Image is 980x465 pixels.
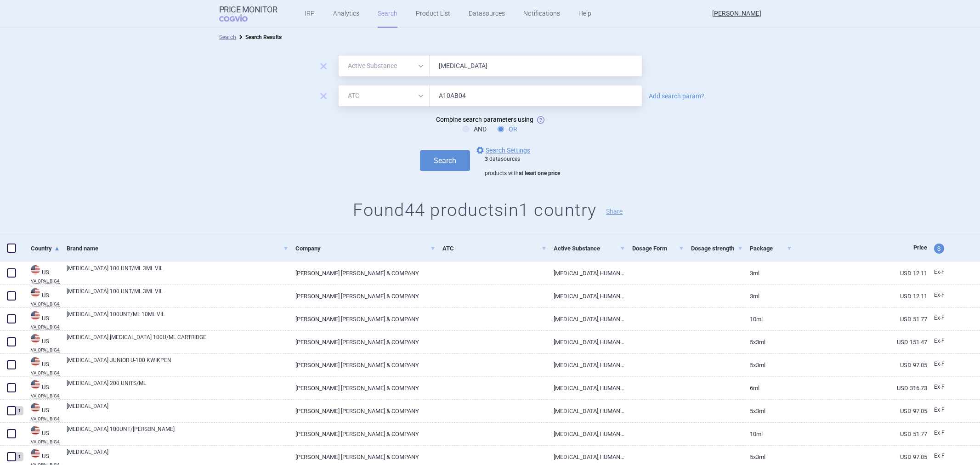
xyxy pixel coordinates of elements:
abbr: VA OPAL BIG4 — US Department of Veteran Affairs (VA), Office of Procurement, Acquisition and Logi... [31,371,60,375]
a: USD 151.47 [792,331,927,353]
a: Company [295,237,436,260]
a: Ex-F [927,403,961,417]
abbr: VA OPAL BIG4 — US Department of Veteran Affairs (VA), Office of Procurement, Acquisition and Logi... [31,417,60,421]
a: [MEDICAL_DATA],HUMAN 200 UNT/ML INJ,KWIKPEN,3ML [547,377,625,399]
a: [MEDICAL_DATA] 200 UNITS/ML [67,379,289,396]
a: [MEDICAL_DATA],HUMAN 100 UNT/ML 3ML,KWIKPEN [547,354,625,376]
a: Dosage strength [691,237,743,260]
a: ATC [442,237,547,260]
a: USD 316.73 [792,377,927,399]
a: [MEDICAL_DATA] [67,402,289,419]
a: USUSVA OPAL BIG4 [24,379,60,398]
a: Ex-F [927,266,961,279]
a: [MEDICAL_DATA] 100 UNT/ML 3ML VIL [67,287,289,304]
span: Ex-factory price [934,384,945,390]
li: Search [219,33,236,42]
span: Ex-factory price [934,269,945,275]
abbr: VA OPAL BIG4 — US Department of Veteran Affairs (VA), Office of Procurement, Acquisition and Logi... [31,279,60,284]
a: [PERSON_NAME] [PERSON_NAME] & COMPANY [289,423,436,445]
a: USD 12.11 [792,262,927,284]
a: USUSVA OPAL BIG4 [24,425,60,444]
span: Ex-factory price [934,407,945,413]
a: [MEDICAL_DATA],HUMAN 100 UNT/ML INJ,[MEDICAL_DATA] [547,262,625,284]
a: [PERSON_NAME] [PERSON_NAME] & COMPANY [289,354,436,376]
strong: Price Monitor [219,5,278,14]
span: Price [913,244,927,251]
img: United States [31,403,40,412]
strong: 3 [485,156,488,162]
a: USUSVA OPAL BIG4 [24,287,60,306]
a: 3ML [743,262,792,284]
img: United States [31,426,40,435]
a: USD 51.77 [792,308,927,330]
strong: Search Results [245,34,282,40]
a: [MEDICAL_DATA],HUMAN 100 UNIT/ML INJ,CARTRIDGE,3ML [547,331,625,353]
a: [MEDICAL_DATA] [MEDICAL_DATA] 100U/ML CARTRIDGE [67,333,289,350]
button: Share [606,208,623,215]
a: Dosage Form [632,237,684,260]
a: Ex-F [927,449,961,463]
a: USUSVA OPAL BIG4 [24,264,60,284]
a: [PERSON_NAME] [PERSON_NAME] & COMPANY [289,331,436,353]
a: Ex-F [927,289,961,302]
div: 1 [15,452,23,461]
a: [MEDICAL_DATA] [67,448,289,465]
a: [MEDICAL_DATA] 100 UNT/ML 3ML VIL [67,264,289,281]
img: United States [31,449,40,458]
a: [PERSON_NAME] [PERSON_NAME] & COMPANY [289,400,436,422]
span: Ex-factory price [934,315,945,321]
a: Price MonitorCOGVIO [219,5,278,23]
a: USUSVA OPAL BIG4 [24,402,60,421]
a: Search Settings [475,145,530,156]
a: [PERSON_NAME] [PERSON_NAME] & COMPANY [289,285,436,307]
img: United States [31,265,40,274]
a: [MEDICAL_DATA],HUMAN 50/50 3ML INJ,KWIKPEN [547,400,625,422]
span: Ex-factory price [934,338,945,344]
strong: at least one price [519,170,560,176]
a: Ex-F [927,380,961,394]
abbr: VA OPAL BIG4 — US Department of Veteran Affairs (VA), Office of Procurement, Acquisition and Logi... [31,302,60,306]
a: [MEDICAL_DATA] 100UNT/ML 10ML VIL [67,310,289,327]
a: Ex-F [927,335,961,348]
abbr: VA OPAL BIG4 — US Department of Veteran Affairs (VA), Office of Procurement, Acquisition and Logi... [31,348,60,352]
a: Package [750,237,792,260]
a: Active Substance [554,237,625,260]
span: COGVIO [219,14,261,22]
a: 5X3ML [743,331,792,353]
a: USUSVA OPAL BIG4 [24,356,60,375]
abbr: VA OPAL BIG4 — US Department of Veteran Affairs (VA), Office of Procurement, Acquisition and Logi... [31,325,60,329]
a: 10ML [743,423,792,445]
span: Ex-factory price [934,430,945,436]
a: USUSVA OPAL BIG4 [24,310,60,329]
img: United States [31,380,40,389]
a: USD 97.05 [792,354,927,376]
li: Search Results [236,33,282,42]
a: USD 97.05 [792,400,927,422]
a: 5X3ML [743,354,792,376]
a: USD 51.77 [792,423,927,445]
a: [MEDICAL_DATA],HUMAN 75/25 INJ,[MEDICAL_DATA] [547,423,625,445]
a: [PERSON_NAME] [PERSON_NAME] & COMPANY [289,308,436,330]
a: [MEDICAL_DATA],HUMAN 100 UNT/ML INJ,[MEDICAL_DATA] [547,285,625,307]
img: United States [31,311,40,320]
label: OR [498,125,517,134]
a: USD 12.11 [792,285,927,307]
img: United States [31,357,40,366]
label: AND [463,125,487,134]
img: United States [31,334,40,343]
a: [PERSON_NAME] [PERSON_NAME] & COMPANY [289,262,436,284]
a: Brand name [67,237,289,260]
a: 5X3ML [743,400,792,422]
span: Ex-factory price [934,292,945,298]
img: United States [31,288,40,297]
a: [MEDICAL_DATA],HUMAN 100 UNT/ML INJ,[MEDICAL_DATA] [547,308,625,330]
a: [MEDICAL_DATA] 100UNT/[PERSON_NAME] [67,425,289,442]
a: 6ML [743,377,792,399]
a: [MEDICAL_DATA] JUNIOR U-100 KWIKPEN [67,356,289,373]
a: USUSVA OPAL BIG4 [24,333,60,352]
abbr: VA OPAL BIG4 — US Department of Veteran Affairs (VA), Office of Procurement, Acquisition and Logi... [31,394,60,398]
span: Ex-factory price [934,361,945,367]
a: [PERSON_NAME] [PERSON_NAME] & COMPANY [289,377,436,399]
div: 1 [15,406,23,415]
span: Combine search parameters using [436,116,533,123]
